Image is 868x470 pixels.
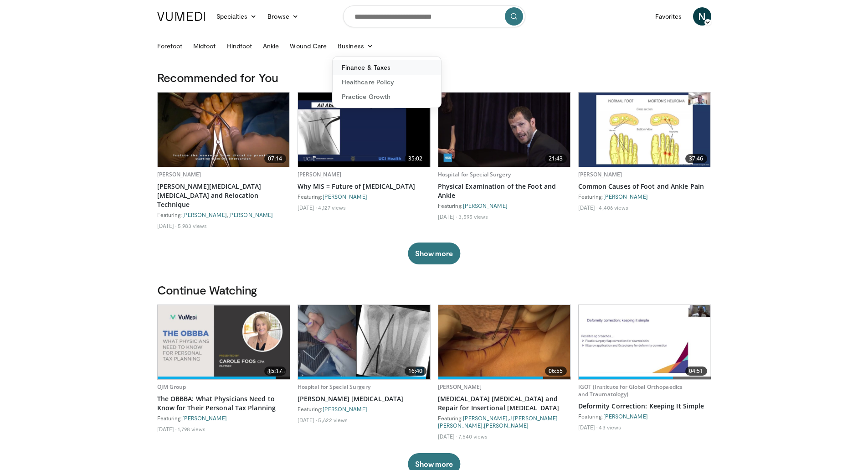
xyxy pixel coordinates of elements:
a: [PERSON_NAME] [MEDICAL_DATA] [298,394,431,403]
h3: Continue Watching [157,283,711,297]
a: [PERSON_NAME] [323,406,367,412]
button: Show more [408,243,460,264]
a: Hospital for Special Surgery [438,170,511,178]
a: [PERSON_NAME][MEDICAL_DATA] [MEDICAL_DATA] and Relocation Technique [157,182,290,209]
a: [MEDICAL_DATA] [MEDICAL_DATA] and Repair for Insertional [MEDICAL_DATA] [438,394,571,413]
a: Common Causes of Foot and Ankle Pain [578,182,711,191]
a: IGOT (Institute for Global Orthopaedics and Traumatology) [578,383,683,398]
a: [PERSON_NAME] [228,212,273,218]
a: N [693,7,711,26]
li: 4,406 views [599,204,628,211]
a: Ankle [257,37,284,55]
a: [PERSON_NAME] [182,415,227,421]
span: 35:02 [405,154,426,163]
img: ba9e75b8-bdc7-4618-ba2d-699e17461b62.620x360_q85_upscale.jpg [438,93,570,167]
a: 15:17 [158,305,290,379]
img: 03cfbec4-3b63-46f4-934b-f82b5ddb5350.620x360_q85_upscale.jpg [579,305,711,379]
a: [PERSON_NAME] [578,170,622,178]
li: [DATE] [578,424,598,431]
a: Finance & Taxes [333,60,441,75]
a: [PERSON_NAME] [438,383,482,391]
a: 35:02 [298,93,430,167]
li: [DATE] [157,222,177,229]
a: 06:55 [438,305,570,379]
li: [DATE] [438,213,457,220]
a: The OBBBA: What Physicians Need to Know for Their Personal Tax Planning [157,394,290,413]
a: [PERSON_NAME] [603,413,648,419]
a: 16:40 [298,305,430,379]
span: 21:43 [545,154,567,163]
img: d2ad2a79-9ed4-4a84-b0ca-be5628b646eb.620x360_q85_upscale.jpg [298,93,430,167]
input: Search topics, interventions [343,5,525,27]
a: Why MIS = Future of [MEDICAL_DATA] [298,182,431,191]
li: 5,622 views [318,416,348,424]
img: VuMedi Logo [157,12,205,21]
img: 81a58948-d726-4d34-9d04-63a775dda420.620x360_q85_upscale.jpg [579,93,711,167]
a: 21:43 [438,93,570,167]
a: Wound Care [284,37,332,55]
a: [PERSON_NAME] [484,422,529,429]
span: 16:40 [405,367,426,376]
li: [DATE] [578,204,598,211]
li: [DATE] [157,425,177,433]
a: [PERSON_NAME] [603,193,648,200]
li: [DATE] [298,204,317,211]
span: 06:55 [545,367,567,376]
a: [PERSON_NAME] [157,170,201,178]
li: 4,127 views [318,204,346,211]
div: Featuring: [298,193,431,200]
span: 04:51 [685,367,707,376]
li: [DATE] [298,416,317,424]
li: 3,595 views [458,213,488,220]
li: [DATE] [438,433,457,440]
a: Practice Growth [333,89,441,104]
a: Deformity Correction: Keeping It Simple [578,402,711,411]
div: Featuring: [157,414,290,422]
img: 65495be8-146b-49f4-a15a-37d77e617c37.620x360_q85_upscale.jpg [158,93,290,167]
div: Featuring: [578,413,711,420]
li: 1,798 views [178,425,205,433]
a: Physical Examination of the Foot and Ankle [438,182,571,200]
a: Business [332,37,379,55]
li: 43 views [599,424,621,431]
img: ac827f85-0862-4778-8cb4-078f298d05a1.620x360_q85_upscale.jpg [438,305,570,379]
a: [PERSON_NAME] [463,415,508,421]
a: Browse [262,7,304,26]
a: [PERSON_NAME] [323,193,367,200]
a: Hospital for Special Surgery [298,383,370,391]
span: 07:14 [264,154,286,163]
a: [PERSON_NAME] [463,202,508,209]
div: Featuring: , , [438,414,571,429]
a: Healthcare Policy [333,75,441,89]
img: c5151720-8caa-4a76-8283-e6ec7de3c576.620x360_q85_upscale.jpg [298,305,430,379]
h3: Recommended for You [157,70,711,85]
a: Hindfoot [221,37,258,55]
a: 37:46 [579,93,711,167]
li: 7,540 views [458,433,488,440]
div: Featuring: [438,202,571,209]
li: 5,983 views [178,222,207,229]
a: Specialties [211,7,262,26]
a: OJM Group [157,383,186,391]
a: Favorites [650,7,688,26]
div: Featuring: [578,193,711,200]
a: 04:51 [579,305,711,379]
a: [PERSON_NAME] [182,212,227,218]
img: 6db954da-78c7-423b-8725-5b22ebd502b2.620x360_q85_upscale.jpg [158,305,290,378]
a: Forefoot [152,37,188,55]
div: Featuring: [298,405,431,413]
a: J [PERSON_NAME] [PERSON_NAME] [438,415,558,429]
a: 07:14 [158,93,290,167]
span: 37:46 [685,154,707,163]
div: Featuring: , [157,211,290,218]
a: Midfoot [188,37,221,55]
a: [PERSON_NAME] [298,170,342,178]
span: 15:17 [264,367,286,376]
